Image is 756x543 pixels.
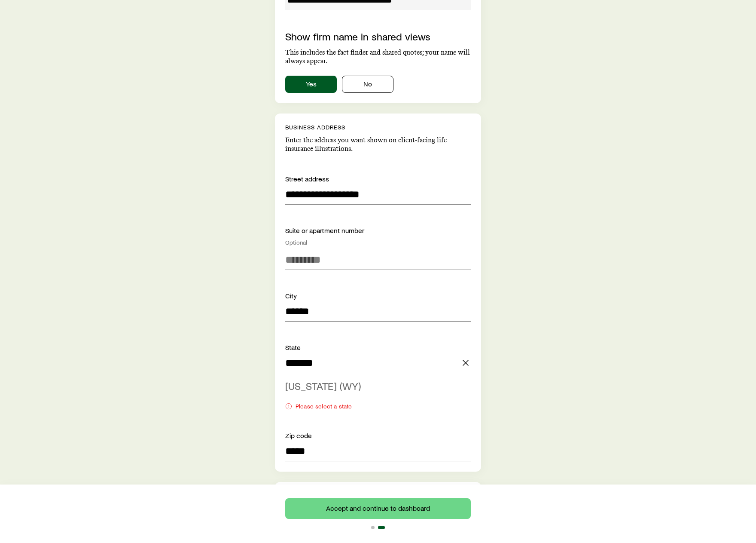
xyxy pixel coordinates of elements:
[285,174,471,184] div: Street address
[285,291,471,301] div: City
[285,377,466,396] li: Wyoming (WY)
[285,342,471,353] div: State
[285,430,471,441] div: Zip code
[285,403,471,410] div: Please select a state
[342,76,393,93] button: No
[285,76,471,93] div: showAgencyNameInSharedViews
[285,30,430,43] label: Show firm name in shared views
[285,498,471,519] button: Accept and continue to dashboard
[285,124,471,131] p: Business address
[285,76,337,93] button: Yes
[285,239,471,246] div: Optional
[285,380,361,392] span: [US_STATE] (WY)
[285,136,471,153] p: Enter the address you want shown on client-facing life insurance illustrations.
[285,225,471,246] div: Suite or apartment number
[285,48,471,65] p: This includes the fact finder and shared quotes; your name will always appear.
